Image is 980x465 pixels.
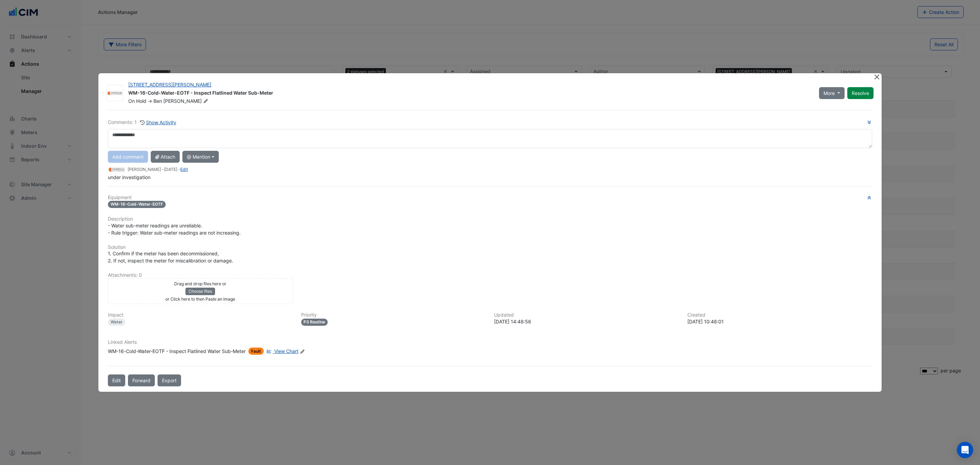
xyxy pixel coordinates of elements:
span: Ben [153,98,162,104]
img: Conservia [108,166,125,173]
img: Conservia [107,90,122,97]
button: Close [873,73,880,80]
div: [DATE] 10:48:01 [687,318,872,325]
h6: Attachments: 0 [108,272,872,278]
span: under investigation [108,174,150,180]
button: More [819,87,845,99]
button: Attach [151,151,180,163]
button: Edit [108,374,125,386]
h6: Updated [494,312,679,318]
button: Forward [128,374,155,386]
span: View Chart [274,348,298,354]
small: or Click here to then Paste an image [165,296,235,302]
div: WM-16-Cold-Water-EOTF - Inspect Flatlined Water Sub-Meter [108,348,246,355]
h6: Solution [108,244,872,250]
button: Choose files [185,288,215,295]
span: Fault [248,348,264,355]
span: 1. Confirm if the meter has been decommissioned, 2. If not, inspect the meter for miscalibration ... [108,251,233,263]
div: [DATE] 14:48:56 [494,318,679,325]
div: Water [108,319,125,326]
h6: Priority [301,312,486,318]
h6: Description [108,216,872,222]
a: [STREET_ADDRESS][PERSON_NAME] [128,82,211,87]
h6: Equipment [108,195,872,201]
span: More [823,90,835,97]
small: [PERSON_NAME] - - [128,166,188,173]
h6: Impact [108,312,293,318]
span: 2025-08-18 14:48:52 [164,167,177,172]
span: - Water sub-meter readings are unreliable. - Rule trigger: Water sub-meter readings are not incre... [108,223,241,236]
div: Comments: 1 [108,118,177,126]
small: Drag and drop files here or [174,281,226,286]
h6: Linked Alerts [108,339,872,345]
button: Show Activity [140,118,177,126]
span: On Hold [128,98,146,104]
button: Resolve [847,87,873,99]
a: Export [158,374,181,386]
div: WM-16-Cold-Water-EOTF - Inspect Flatlined Water Sub-Meter [128,90,811,98]
button: @ Mention [182,151,219,163]
fa-icon: Edit Linked Alerts [300,349,305,354]
div: Open Intercom Messenger [957,442,973,458]
span: WM-16-Cold-Water-EOTF [108,201,166,208]
a: View Chart [265,348,298,355]
h6: Created [687,312,872,318]
a: Edit [180,167,188,172]
div: P3 Routine [301,319,328,326]
span: -> [148,98,152,104]
span: [PERSON_NAME] [163,98,210,105]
